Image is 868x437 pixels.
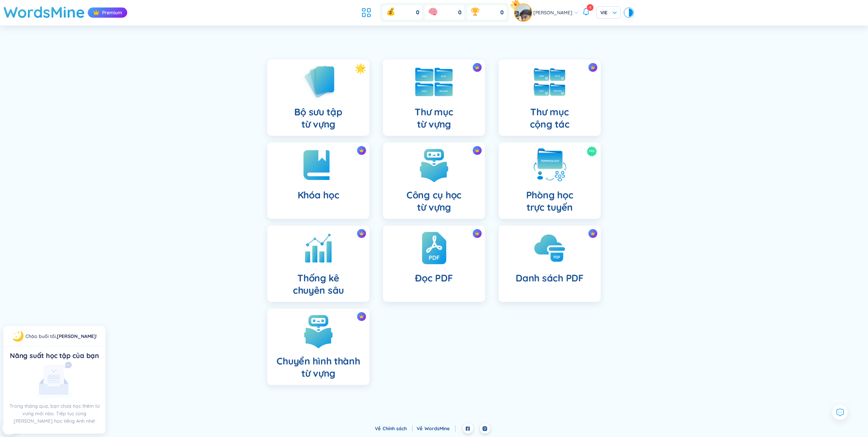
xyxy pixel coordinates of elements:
img: avatar [515,4,532,21]
h4: Đọc PDF [415,272,453,284]
a: crown iconĐọc PDF [376,226,492,302]
img: crown icon [359,314,364,319]
a: Bộ sưu tậptừ vựng [261,60,376,136]
a: crown iconKhóa học [261,143,376,219]
h4: Thư mục cộng tác [530,106,570,130]
span: 0 [458,9,462,16]
span: Chào buổi tối , [26,333,57,339]
a: crown iconThư mụctừ vựng [376,60,492,136]
img: crown icon [590,231,595,236]
sup: 4 [587,4,594,11]
p: Trong tháng qua, bạn chưa học thêm từ vựng mới nào. Tiếp tục cùng [PERSON_NAME] học tiếng Anh nhé! [9,402,100,425]
a: crown iconThư mụccộng tác [492,60,607,136]
a: MớiPhòng họctrực tuyến [492,143,607,219]
h4: Phòng học trực tuyến [526,189,573,213]
h4: Bộ sưu tập từ vựng [294,106,342,130]
a: crown iconCông cụ họctừ vựng [376,143,492,219]
h4: Chuyển hình thành từ vựng [273,355,364,379]
img: crown icon [93,9,100,16]
h4: Danh sách PDF [516,272,583,284]
a: Chính sách [383,425,413,432]
img: crown icon [359,231,364,236]
a: crown iconDanh sách PDF [492,226,607,302]
span: Mới [589,146,595,157]
div: Về [375,425,413,432]
div: Premium [88,7,127,18]
a: avatarpro [515,4,533,21]
img: crown icon [475,231,480,236]
div: Về [417,425,455,432]
span: 0 [500,9,504,16]
h4: Thống kê chuyên sâu [293,272,344,296]
h4: Thư mục từ vựng [415,106,453,130]
a: WordsMine [424,425,455,432]
img: crown icon [590,65,595,70]
img: crown icon [475,148,480,153]
img: crown icon [359,148,364,153]
a: [PERSON_NAME] [57,333,96,339]
span: [PERSON_NAME] [533,9,572,16]
div: Năng suất học tập của bạn [9,351,100,360]
div: ! [26,333,97,340]
span: 0 [416,9,419,16]
span: 4 [589,5,591,10]
img: crown icon [475,65,480,70]
h4: Khóa học [298,189,339,201]
h4: Công cụ học từ vựng [406,189,462,213]
span: VIE [600,9,617,16]
a: crown iconThống kêchuyên sâu [261,226,376,302]
a: crown iconChuyển hình thành từ vựng [261,309,376,385]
